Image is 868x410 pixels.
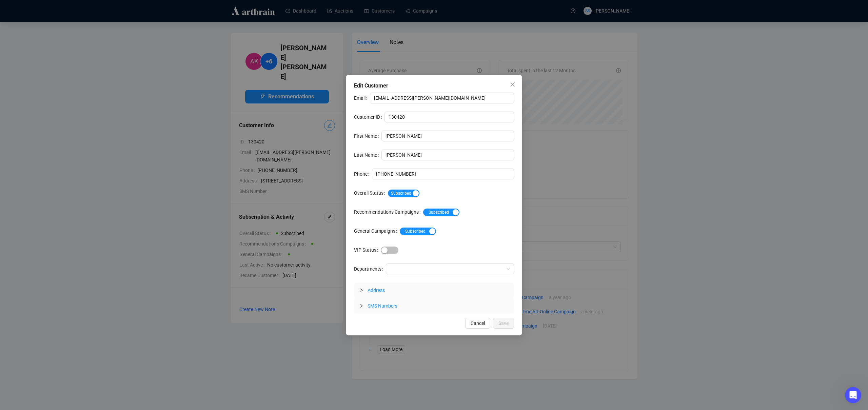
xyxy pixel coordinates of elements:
[359,304,363,308] span: collapsed
[354,169,372,179] label: Phone
[493,318,514,329] button: Save
[354,82,514,90] div: Edit Customer
[354,298,514,314] div: SMS Numbers
[510,82,515,87] span: close
[354,226,400,236] label: General Campaigns
[845,387,861,403] iframe: Intercom live chat
[368,303,397,309] span: SMS Numbers
[354,150,381,160] label: Last Name
[507,79,518,90] button: Close
[354,263,386,274] label: Departments
[381,246,398,254] button: VIP Status
[368,288,385,293] span: Address
[354,131,381,141] label: First Name
[354,188,388,198] label: Overall Status
[354,112,384,122] label: Customer ID
[354,245,381,255] label: VIP Status
[471,319,485,327] span: Cancel
[359,288,363,292] span: collapsed
[354,282,514,298] div: Address
[465,318,490,329] button: Cancel
[384,112,514,122] input: Customer ID
[372,169,514,179] input: Phone
[370,93,514,103] input: Email
[354,93,370,103] label: Email
[381,150,514,160] input: Last Name
[381,131,514,141] input: First Name
[400,227,436,235] button: General Campaigns
[354,207,423,217] label: Recommendations Campaigns
[423,208,459,216] button: Recommendations Campaigns
[388,189,419,197] button: Overall Status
